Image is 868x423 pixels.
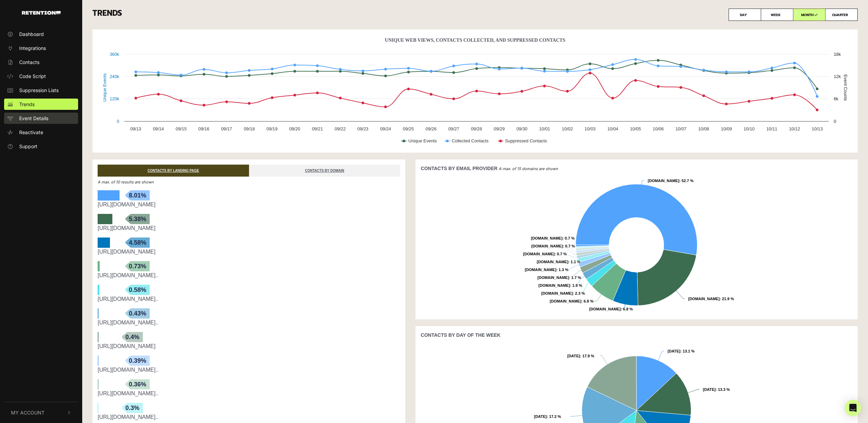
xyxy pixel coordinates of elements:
text: 360k [110,52,119,57]
text: Collected Contacts [452,138,488,143]
text: 09/26 [425,126,436,131]
span: 0.39% [125,356,150,366]
a: Dashboard [4,28,78,40]
text: 10/12 [789,126,800,131]
text: : 6.8 % [589,307,633,311]
text: 18k [834,52,841,57]
span: Code Script [19,73,46,80]
svg: Unique Web Views, Contacts Collected, And Suppressed Contacts [98,35,853,151]
text: 10/04 [607,126,618,131]
a: Support [4,141,78,152]
text: : 13.3 % [703,387,730,392]
tspan: [DOMAIN_NAME] [537,260,568,264]
tspan: [DOMAIN_NAME] [589,307,621,311]
text: : 21.9 % [688,297,734,301]
div: https://www.sportsmans.com/remington-870-pump-shotgun [98,342,400,350]
text: 09/30 [517,126,528,131]
text: : 1.9 % [538,283,582,287]
text: Suppressed Contacts [505,138,547,143]
img: Retention.com [22,11,61,15]
text: 240k [110,74,119,79]
text: 09/25 [403,126,414,131]
label: WEEK [761,9,793,21]
span: Contacts [19,59,39,66]
tspan: [DOMAIN_NAME] [525,268,556,272]
text: : 1.3 % [525,268,568,272]
span: 0.3% [122,403,143,413]
tspan: [DOMAIN_NAME] [537,275,569,280]
text: : 17.2 % [534,414,561,419]
text: 10/10 [744,126,755,131]
text: 10/07 [675,126,686,131]
a: [URL][DOMAIN_NAME].. [98,414,159,420]
text: : 2.3 % [541,291,585,295]
text: 09/20 [289,126,300,131]
text: 0 [834,119,836,124]
text: 09/22 [335,126,346,131]
div: https://www.sportsmans.com/hunting-gear-supplies/c/cat100000 [98,319,400,327]
tspan: [DOMAIN_NAME] [688,297,720,301]
text: : 1.7 % [537,275,581,280]
text: Unique Web Views, Contacts Collected, And Suppressed Contacts [385,38,566,43]
a: [URL][DOMAIN_NAME] [98,249,156,255]
text: Event Counts [843,75,848,101]
strong: CONTACTS BY DAY OF THE WEEK [421,332,500,338]
text: : 1.1 % [537,260,580,264]
a: Code Script [4,70,78,82]
text: 12k [834,74,841,79]
a: [URL][DOMAIN_NAME] [98,202,156,207]
span: 5.38% [125,214,150,224]
strong: CONTACTS BY EMAIL PROVIDER [421,166,497,171]
a: Event Details [4,113,78,124]
text: 09/19 [266,126,277,131]
div: https://www.sportsmans.com/shooting-gear-gun-supplies/c/cat139644 [98,271,400,280]
tspan: [DATE] [567,354,580,358]
text: 09/13 [130,126,141,131]
tspan: [DATE] [668,349,680,353]
text: : 0.7 % [531,236,574,240]
div: Open Intercom Messenger [845,400,861,416]
text: 09/21 [312,126,323,131]
span: My Account [11,409,45,416]
div: https://www.sportsmans.com/ [98,224,400,232]
text: 10/01 [539,126,550,131]
div: https://www.sportsmans.com/c/cat100003-hpf-30-06-springfield-rifles [98,389,400,398]
span: Reactivate [19,129,43,136]
a: Trends [4,99,78,110]
tspan: [DOMAIN_NAME] [541,291,573,295]
text: : 17.9 % [567,354,594,358]
span: Integrations [19,44,46,52]
tspan: [DOMAIN_NAME] [648,179,679,183]
text: : 0.7 % [531,244,575,248]
tspan: [DOMAIN_NAME] [538,283,570,287]
a: [URL][DOMAIN_NAME].. [98,296,159,302]
tspan: [DOMAIN_NAME] [531,244,563,248]
text: 09/18 [244,126,255,131]
a: Reactivate [4,127,78,138]
text: 120k [110,96,119,101]
h3: TRENDS [92,9,858,21]
text: : 52.7 % [648,179,694,183]
text: 09/29 [494,126,505,131]
tspan: [DOMAIN_NAME] [523,252,555,256]
em: A max. of 10 results are shown [98,180,154,184]
div: https://www.sportsmans.com/search/ [98,248,400,256]
span: Support [19,143,37,150]
a: [URL][DOMAIN_NAME].. [98,367,159,373]
text: Unique Events [102,73,107,102]
a: CONTACTS BY LANDING PAGE [98,165,249,177]
text: 09/14 [153,126,164,131]
em: A max. of 15 domains are shown [499,166,558,171]
text: 0 [117,119,119,124]
text: : 6.8 % [550,299,593,303]
label: MONTH [793,9,826,21]
text: 09/16 [198,126,209,131]
text: : 0.7 % [523,252,567,256]
tspan: [DOMAIN_NAME] [550,299,581,303]
tspan: [DATE] [534,414,547,419]
text: 10/09 [721,126,732,131]
span: 8.01% [125,190,150,201]
text: 09/28 [471,126,482,131]
span: Suppression Lists [19,87,59,94]
text: 10/08 [698,126,709,131]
